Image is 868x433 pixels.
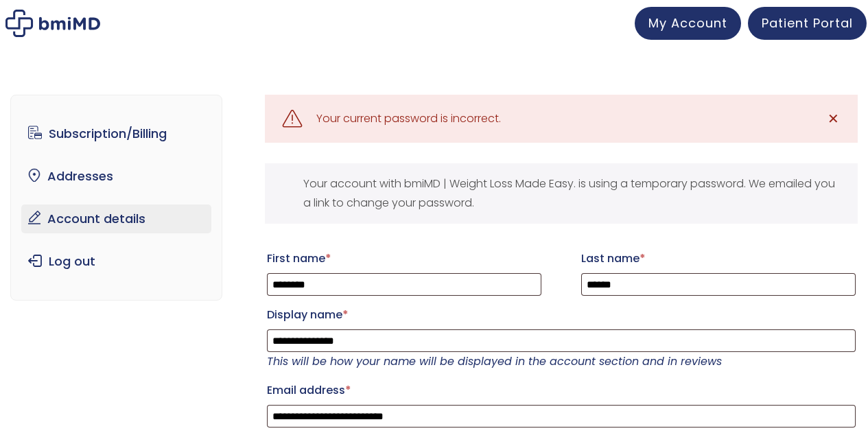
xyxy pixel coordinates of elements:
[267,379,856,401] label: Email address
[316,109,501,128] div: Your current password is incorrect.
[21,162,211,191] a: Addresses
[820,105,847,132] a: ✕
[748,7,867,40] a: Patient Portal
[21,204,211,233] a: Account details
[267,304,856,326] label: Display name
[762,14,853,32] span: Patient Portal
[265,163,858,224] div: Your account with bmiMD | Weight Loss Made Easy. is using a temporary password. We emailed you a ...
[648,14,727,32] span: My Account
[5,10,100,37] img: My account
[267,353,722,369] em: This will be how your name will be displayed in the account section and in reviews
[10,95,222,301] nav: Account pages
[581,248,856,270] label: Last name
[828,109,839,128] span: ✕
[635,7,741,40] a: My Account
[21,119,211,148] a: Subscription/Billing
[267,248,541,270] label: First name
[21,247,211,276] a: Log out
